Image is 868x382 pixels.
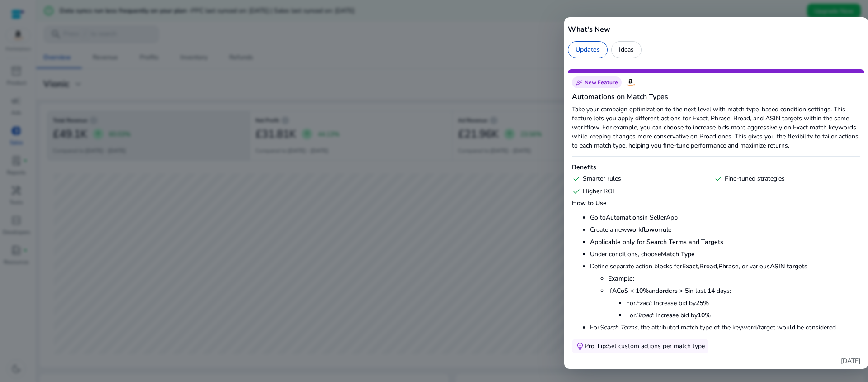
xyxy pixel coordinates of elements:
[699,262,717,271] strong: Broad
[576,79,583,86] span: celebration
[606,213,643,222] strong: Automations
[636,299,651,307] em: Exact
[659,286,689,295] strong: orders > 5
[576,342,585,351] span: emoji_objects
[572,105,860,150] p: Take your campaign optimization to the next level with match type–based condition settings. This ...
[568,41,608,58] div: Updates
[590,250,860,259] li: Under conditions, choose
[718,262,739,271] strong: Phrase
[660,225,672,234] strong: rule
[572,163,860,172] h6: Benefits
[612,286,649,295] strong: ACoS < 10%
[714,174,723,183] span: check
[590,213,860,222] li: Go to in SellerApp
[661,250,695,258] strong: Match Type
[625,77,636,88] img: Amazon
[698,311,711,320] strong: 10%
[626,299,860,308] li: For : Increase bid by
[590,225,860,234] li: Create a new or
[696,299,709,307] strong: 25%
[590,262,860,320] li: Define separate action blocks for , , , or various
[636,311,652,320] em: Broad
[585,79,618,86] span: New Feature
[626,311,860,320] li: For : Increase bid by
[714,174,852,183] div: Fine-tuned strategies
[682,262,698,271] strong: Exact
[608,274,634,283] strong: Example:
[585,342,607,350] span: Pro Tip:
[572,187,581,196] span: check
[590,238,723,246] strong: Applicable only for Search Terms and Targets
[599,323,637,332] em: Search Terms
[585,342,705,351] div: Set custom actions per match type
[572,174,710,183] div: Smarter rules
[608,286,860,320] li: If and in last 14 days:
[572,91,860,102] h5: Automations on Match Types
[572,199,860,208] h6: How to Use
[572,357,860,366] p: [DATE]
[611,41,642,58] div: Ideas
[590,323,860,332] li: For , the attributed match type of the keyword/target would be considered
[568,24,864,35] h5: What's New
[627,225,655,234] strong: workflow
[572,174,581,183] span: check
[770,262,807,271] strong: ASIN targets
[572,187,710,196] div: Higher ROI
